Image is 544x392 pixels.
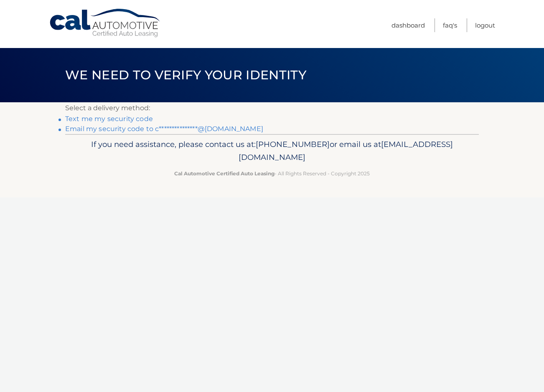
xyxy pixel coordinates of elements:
p: If you need assistance, please contact us at: or email us at [71,138,473,164]
p: - All Rights Reserved - Copyright 2025 [71,169,473,178]
p: Select a delivery method: [65,102,479,114]
a: Logout [475,18,495,32]
a: Cal Automotive [49,8,162,38]
a: FAQ's [443,18,457,32]
span: [PHONE_NUMBER] [256,139,330,149]
a: Dashboard [391,18,425,32]
span: We need to verify your identity [65,67,306,83]
a: Text me my security code [65,115,153,123]
strong: Cal Automotive Certified Auto Leasing [174,170,275,177]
